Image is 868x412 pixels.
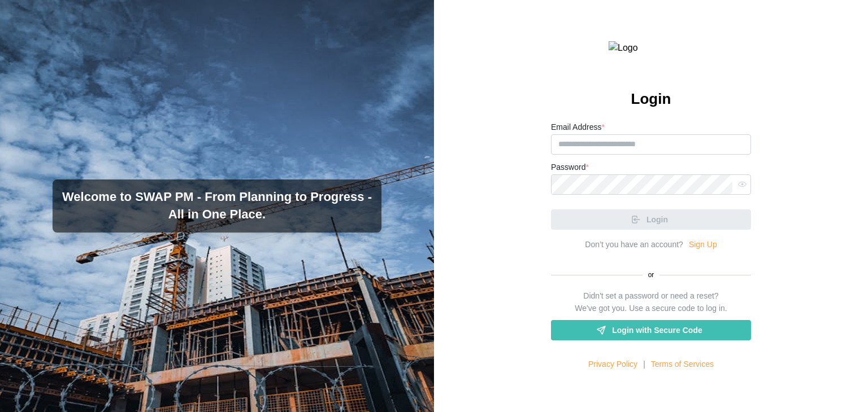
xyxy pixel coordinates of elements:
[551,320,751,340] a: Login with Secure Code
[612,321,702,340] span: Login with Secure Code
[551,270,751,280] div: or
[551,121,605,134] label: Email Address
[643,358,645,371] div: |
[551,161,589,174] label: Password
[62,189,372,223] h3: Welcome to SWAP PM - From Planning to Progress - All in One Place.
[609,41,693,55] img: Logo
[585,239,683,251] div: Don’t you have an account?
[631,89,671,109] h2: Login
[651,358,714,371] a: Terms of Services
[575,290,727,314] div: Didn't set a password or need a reset? We've got you. Use a secure code to log in.
[689,239,717,251] a: Sign Up
[588,358,637,371] a: Privacy Policy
